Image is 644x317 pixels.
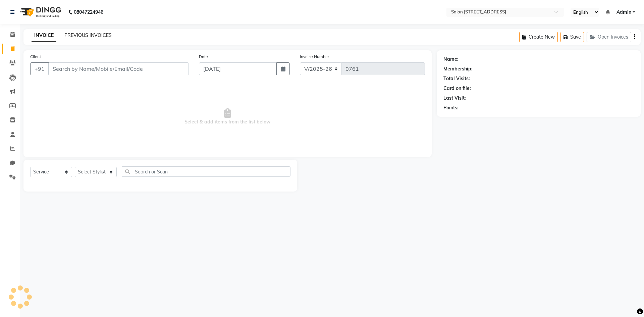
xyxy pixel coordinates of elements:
a: INVOICE [32,30,56,42]
div: Membership: [443,65,473,72]
label: Client [30,54,41,60]
div: Points: [443,104,459,111]
button: Open Invoices [587,32,631,42]
input: Search or Scan [122,166,290,177]
label: Date [199,54,208,60]
span: Admin [616,9,631,16]
div: Total Visits: [443,75,470,82]
button: Create New [519,32,558,42]
div: Name: [443,56,459,63]
button: +91 [30,62,49,75]
img: logo [17,3,63,21]
span: Select & add items from the list below [30,83,425,150]
label: Invoice Number [300,54,329,60]
input: Search by Name/Mobile/Email/Code [48,62,189,75]
b: 08047224946 [74,3,103,21]
a: PREVIOUS INVOICES [64,32,112,38]
button: Save [560,32,584,42]
div: Card on file: [443,85,471,92]
div: Last Visit: [443,95,466,102]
